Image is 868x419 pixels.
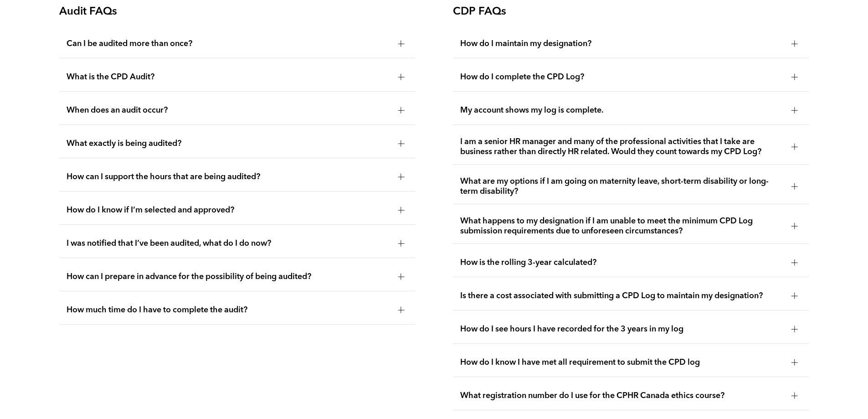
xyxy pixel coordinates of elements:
[67,39,390,49] span: Can I be audited more than once?
[460,72,784,82] span: How do I complete the CPD Log?
[460,357,784,367] span: How do I know I have met all requirement to submit the CPD log
[67,205,390,215] span: How do I know if I’m selected and approved?
[460,258,784,268] span: How is the rolling 3-year calculated?
[67,238,390,248] span: I was notified that I’ve been audited, what do I do now?
[67,105,390,115] span: When does an audit occur?
[460,216,784,236] span: What happens to my designation if I am unable to meet the minimum CPD Log submission requirements...
[460,39,784,49] span: How do I maintain my designation?
[460,324,784,334] span: How do I see hours I have recorded for the 3 years in my log
[453,6,506,17] span: CDP FAQs
[460,291,784,301] span: Is there a cost associated with submitting a CPD Log to maintain my designation?
[460,176,784,197] span: What are my options if I am going on maternity leave, short-term disability or long-term disability?
[460,105,784,115] span: My account shows my log is complete.
[67,305,390,315] span: How much time do I have to complete the audit?
[460,391,784,401] span: What registration number do I use for the CPHR Canada ethics course?
[67,139,390,149] span: What exactly is being audited?
[67,72,390,82] span: What is the CPD Audit?
[67,172,390,182] span: How can I support the hours that are being audited?
[67,272,390,282] span: How can I prepare in advance for the possibility of being audited?
[460,137,784,157] span: I am a senior HR manager and many of the professional activities that I take are business rather ...
[59,6,117,17] span: Audit FAQs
